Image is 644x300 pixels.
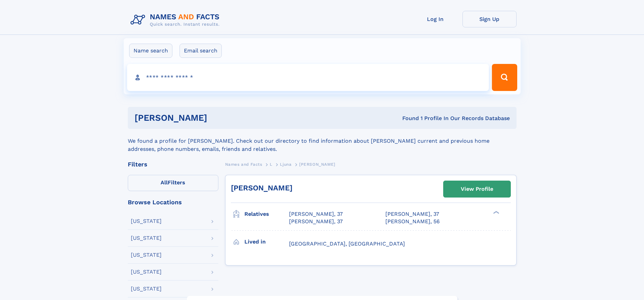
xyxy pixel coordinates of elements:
[127,64,489,91] input: search input
[289,240,405,247] span: [GEOGRAPHIC_DATA], [GEOGRAPHIC_DATA]
[135,114,305,122] h1: [PERSON_NAME]
[128,199,218,205] div: Browse Locations
[131,286,162,292] div: [US_STATE]
[180,44,222,58] label: Email search
[131,235,162,241] div: [US_STATE]
[462,11,517,27] a: Sign Up
[289,210,343,218] a: [PERSON_NAME], 37
[225,160,262,168] a: Names and Facts
[244,236,289,248] h3: Lived in
[305,115,510,122] div: Found 1 Profile In Our Records Database
[289,218,343,225] a: [PERSON_NAME], 37
[492,64,517,91] button: Search Button
[461,181,493,197] div: View Profile
[128,175,218,191] label: Filters
[131,269,162,275] div: [US_STATE]
[280,162,291,167] span: Ljuna
[385,210,439,218] a: [PERSON_NAME], 37
[131,218,162,224] div: [US_STATE]
[444,181,510,197] a: View Profile
[492,210,500,215] div: ❯
[231,184,292,192] a: [PERSON_NAME]
[270,160,272,168] a: L
[161,179,168,186] span: All
[244,208,289,220] h3: Relatives
[128,11,225,29] img: Logo Names and Facts
[385,218,440,225] a: [PERSON_NAME], 56
[128,161,218,167] div: Filters
[299,162,335,167] span: [PERSON_NAME]
[408,11,462,27] a: Log In
[129,44,172,58] label: Name search
[280,160,291,168] a: Ljuna
[131,252,162,258] div: [US_STATE]
[270,162,272,167] span: L
[128,129,517,153] div: We found a profile for [PERSON_NAME]. Check out our directory to find information about [PERSON_N...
